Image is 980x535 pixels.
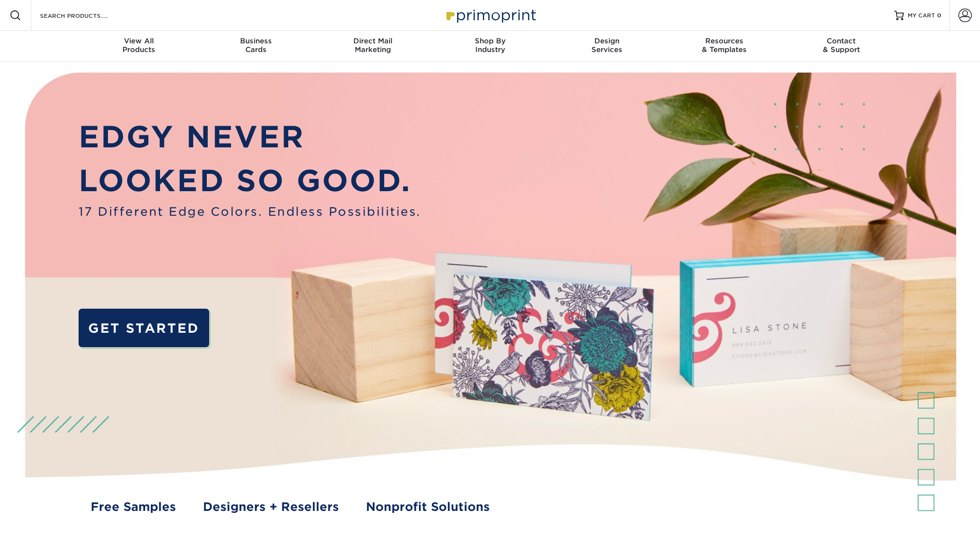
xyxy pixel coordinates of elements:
[366,498,490,516] a: Nonprofit Solutions
[81,37,198,54] div: Products
[197,37,314,45] span: Business
[197,31,314,62] a: BusinessCards
[549,37,666,45] span: Design
[79,115,421,159] p: EDGY NEVER
[549,37,666,54] div: Services
[442,5,538,26] img: Primoprint
[666,31,783,62] a: Resources& Templates
[937,12,941,19] span: 0
[666,37,783,45] span: Resources
[314,37,431,45] span: Direct Mail
[783,37,900,45] span: Contact
[91,498,176,516] a: Free Samples
[783,37,900,54] div: & Support
[666,37,783,54] div: & Templates
[431,31,549,62] a: Shop ByIndustry
[908,12,935,20] span: MY CART
[79,159,421,203] p: LOOKED SO GOOD.
[81,37,198,45] span: View All
[431,37,549,45] span: Shop By
[39,10,133,21] input: SEARCH PRODUCTS.....
[79,309,210,347] a: GET STARTED
[203,498,339,516] a: Designers + Resellers
[431,37,549,54] div: Industry
[314,37,431,54] div: Marketing
[314,31,431,62] a: Direct MailMarketing
[197,37,314,54] div: Cards
[81,31,198,62] a: View AllProducts
[79,203,421,221] span: 17 Different Edge Colors. Endless Possibilities.
[783,31,900,62] a: Contact& Support
[549,31,666,62] a: DesignServices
